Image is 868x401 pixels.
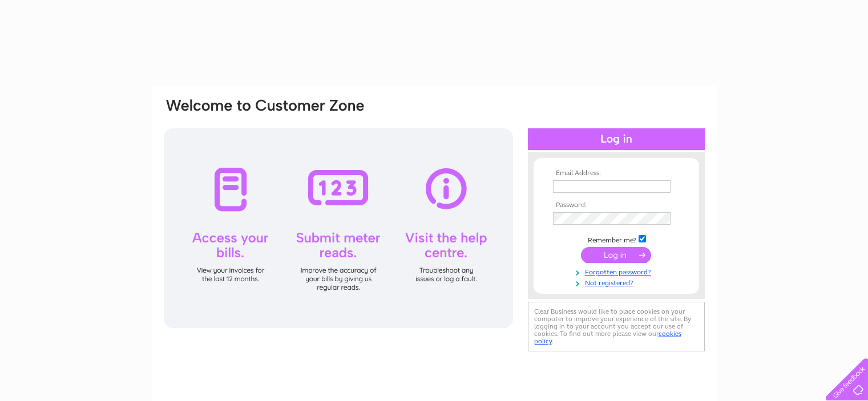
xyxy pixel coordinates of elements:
th: Email Address: [550,169,683,177]
th: Password: [550,201,683,209]
a: Forgotten password? [553,266,683,277]
input: Submit [581,247,651,263]
a: cookies policy [534,330,681,345]
div: Clear Business would like to place cookies on your computer to improve your experience of the sit... [528,302,705,351]
td: Remember me? [550,233,683,245]
a: Not registered? [553,277,683,287]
